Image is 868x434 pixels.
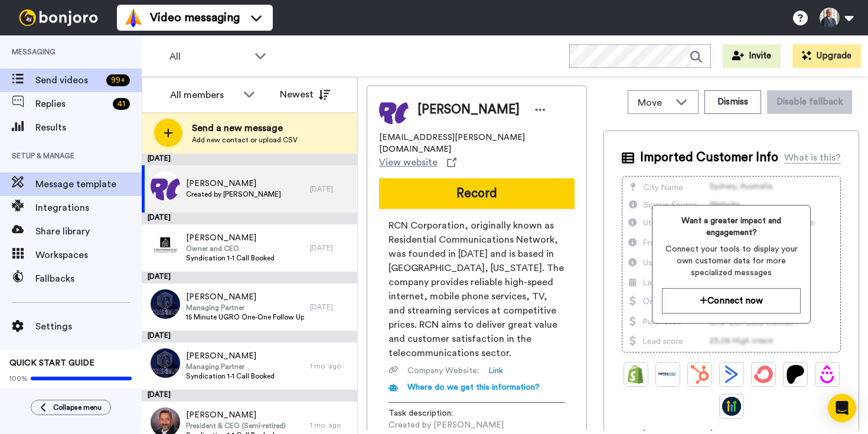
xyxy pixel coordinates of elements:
span: 100% [9,374,28,383]
span: [PERSON_NAME] [417,101,520,119]
img: Drip [818,365,837,384]
img: Shopify [626,365,645,384]
span: Send videos [35,73,102,87]
div: [DATE] [142,213,357,224]
span: Owner and CEO [186,244,275,253]
span: Collapse menu [53,403,102,412]
img: Patreon [786,365,805,384]
img: GoHighLevel [722,397,741,416]
span: Fallbacks [35,272,142,286]
span: QUICK START GUIDE [9,359,94,367]
span: Managing Partner [186,362,275,371]
span: [PERSON_NAME] [186,178,281,190]
img: vm-color.svg [124,8,143,27]
span: Task description : [389,407,471,419]
span: 15 Minute UGRO One-One Follow Up [186,312,304,322]
span: Where do we get this information? [407,383,540,391]
span: Syndication 1-1 Call Booked [186,371,275,381]
span: All [169,50,249,64]
div: [DATE] [310,243,351,253]
span: Connect your tools to display your own customer data for more specialized messages [662,243,801,279]
span: [PERSON_NAME] [186,232,275,244]
img: 4094f5a0-0e2d-45ba-b849-3b8d1243b106.png [151,171,180,201]
span: [EMAIL_ADDRESS][PERSON_NAME][DOMAIN_NAME] [379,132,575,155]
span: Imported Customer Info [640,149,778,167]
span: Workspaces [35,248,142,262]
a: View website [379,155,456,169]
span: Created by [PERSON_NAME] [186,190,281,199]
img: a10e041a-fd2a-4734-83f0-e4d70891c508.jpg [151,348,180,378]
a: Link [488,365,503,377]
div: What is this? [784,151,841,165]
div: [DATE] [142,331,357,342]
img: Image of PJ Williams [379,95,409,125]
div: 41 [113,98,130,110]
span: Send a new message [192,121,298,135]
span: [PERSON_NAME] [186,409,286,421]
span: Want a greater impact and engagement? [662,215,801,239]
span: Move [638,96,670,110]
img: Ontraport [658,365,677,384]
div: 1 mo. ago [310,420,351,430]
span: President & CEO (Semi-retired) [186,421,286,430]
span: Share library [35,224,142,239]
img: Hubspot [690,365,709,384]
img: bj-logo-header-white.svg [14,9,103,26]
button: Collapse menu [31,400,111,415]
span: Results [35,120,142,135]
button: Disable fallback [767,90,852,114]
span: Syndication 1-1 Call Booked [186,253,275,263]
img: a10e041a-fd2a-4734-83f0-e4d70891c508.jpg [151,289,180,319]
span: Add new contact or upload CSV [192,135,298,145]
button: Upgrade [792,44,861,68]
button: Record [379,178,575,209]
div: 1 mo. ago [310,361,351,371]
div: [DATE] [310,184,351,194]
div: [DATE] [310,302,351,312]
span: Video messaging [150,9,240,26]
img: 1d7f8b4b-fc12-434f-8bef-a276f12ad771.png [151,230,180,260]
span: Replies [35,97,108,111]
div: [DATE] [142,154,357,165]
span: [PERSON_NAME] [186,350,275,362]
button: Connect now [662,288,801,314]
button: Invite [723,44,781,68]
button: Dismiss [704,90,761,114]
span: RCN Corporation, originally known as Residential Communications Network, was founded in [DATE] an... [389,218,565,360]
img: ConvertKit [754,365,773,384]
div: [DATE] [142,390,357,402]
span: Settings [35,319,142,334]
span: Managing Partner [186,303,304,312]
span: Created by [PERSON_NAME] [389,419,504,431]
div: [DATE] [142,272,357,283]
span: Integrations [35,201,142,215]
img: ActiveCampaign [722,365,741,384]
span: [PERSON_NAME] [186,291,304,303]
span: View website [379,155,438,169]
button: Newest [271,83,339,106]
div: All members [170,88,237,102]
div: Open Intercom Messenger [828,394,856,422]
div: 99 + [106,74,130,86]
span: Company Website : [407,365,479,377]
span: Message template [35,177,142,191]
